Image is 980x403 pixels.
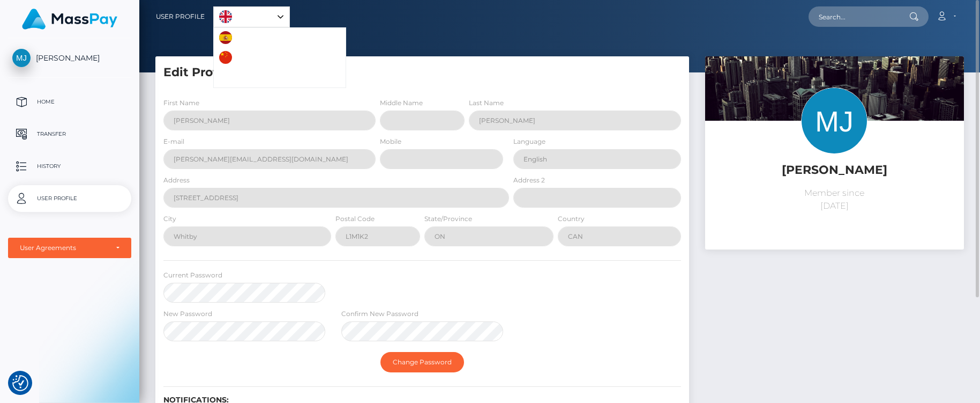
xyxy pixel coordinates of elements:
[214,28,274,48] a: Español
[8,153,131,180] a: History
[213,27,346,88] ul: Language list
[705,56,964,229] img: ...
[12,375,28,391] button: Consent Preferences
[380,352,464,372] button: Change Password
[12,94,127,110] p: Home
[558,214,585,224] label: Country
[469,98,504,108] label: Last Name
[163,137,184,146] label: E-mail
[213,6,290,27] div: Language
[20,244,108,252] div: User Agreements
[214,7,289,27] a: English
[163,175,190,185] label: Address
[513,137,545,146] label: Language
[341,309,418,319] label: Confirm New Password
[163,98,199,108] label: First Name
[214,48,279,68] a: 中文 (简体)
[12,375,28,391] img: Revisit consent button
[163,309,212,319] label: New Password
[163,270,222,280] label: Current Password
[713,187,956,213] p: Member since [DATE]
[213,6,290,27] aside: Language selected: English
[335,214,375,224] label: Postal Code
[713,162,956,179] h5: [PERSON_NAME]
[12,190,127,207] p: User Profile
[380,137,401,146] label: Mobile
[156,5,205,28] a: User Profile
[214,68,346,87] a: Português ([GEOGRAPHIC_DATA])
[12,126,127,142] p: Transfer
[809,6,909,27] input: Search...
[12,158,127,174] p: History
[163,64,681,81] h5: Edit Profile
[8,185,131,212] a: User Profile
[8,53,131,63] span: [PERSON_NAME]
[163,214,176,224] label: City
[380,98,423,108] label: Middle Name
[513,175,545,185] label: Address 2
[424,214,472,224] label: State/Province
[22,9,117,30] img: MassPay
[8,89,131,115] a: Home
[8,121,131,148] a: Transfer
[8,238,131,258] button: User Agreements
